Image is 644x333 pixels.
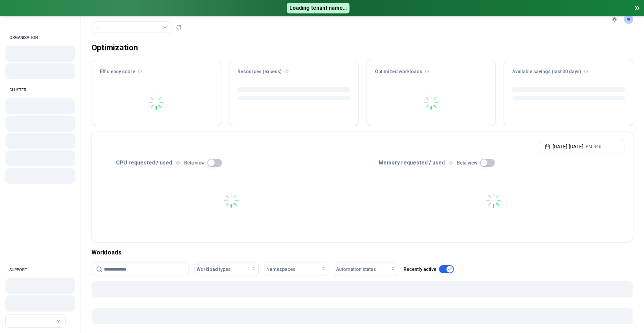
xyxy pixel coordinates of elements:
[92,60,221,79] div: Efficiency score
[194,263,259,276] button: Workload types
[334,263,398,276] button: Automation status
[264,263,328,276] button: Namespaces
[229,60,358,79] div: Resources (excess)
[100,159,363,167] div: CPU requested / used
[287,3,350,13] span: Loading tenant name...
[363,159,625,167] div: Memory requested / used
[5,83,75,97] div: CLUSTER
[336,266,376,273] span: Automation status
[5,31,75,44] div: ORGANISATION
[404,267,436,272] label: Recently active
[92,248,633,257] div: Workloads
[5,263,75,277] div: SUPPORT
[367,60,496,79] div: Optimized workloads
[197,266,231,273] span: Workload types
[266,266,296,273] span: Namespaces
[184,160,206,165] label: Beta view:
[92,21,172,33] button: Select a value
[586,144,601,149] span: GMT+10
[539,140,625,153] button: [DATE]-[DATE]GMT+10
[92,41,138,54] div: Optimization
[457,160,479,165] label: Beta view:
[504,60,633,79] div: Available savings (last 30 days)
